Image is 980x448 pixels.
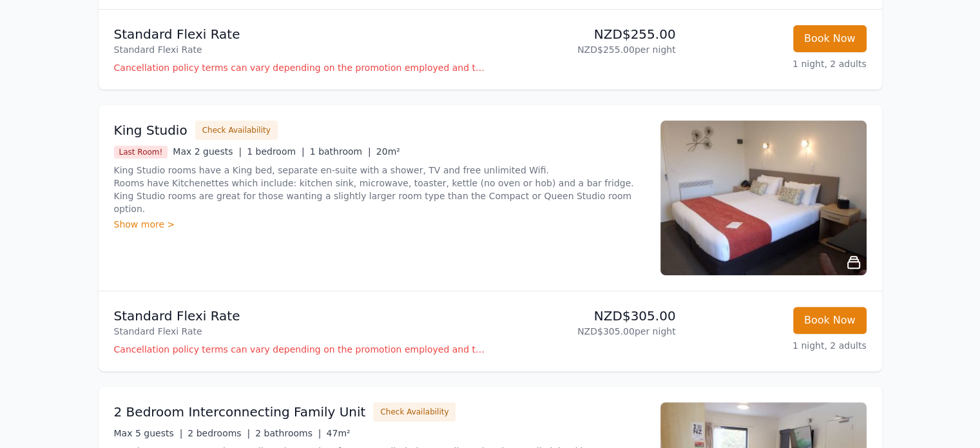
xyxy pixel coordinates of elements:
h3: King Studio [114,121,187,139]
button: Check Availability [195,121,278,140]
p: Cancellation policy terms can vary depending on the promotion employed and the time of stay of th... [114,343,485,356]
button: Book Now [793,25,867,52]
span: 2 bathrooms | [255,428,321,438]
p: Standard Flexi Rate [114,307,485,325]
p: 1 night, 2 adults [686,339,867,352]
span: 47m² [327,428,351,438]
span: Last Room! [114,146,168,159]
span: 1 bathroom | [310,146,371,157]
p: Cancellation policy terms can vary depending on the promotion employed and the time of stay of th... [114,61,485,74]
span: 20m² [376,146,400,157]
p: NZD$305.00 [495,307,676,325]
p: Standard Flexi Rate [114,25,485,43]
span: Max 5 guests | [114,428,183,438]
span: 2 bedrooms | [187,428,250,438]
h3: 2 Bedroom Interconnecting Family Unit [114,403,366,421]
p: NZD$305.00 per night [495,325,676,338]
button: Check Availability [373,402,456,422]
p: Standard Flexi Rate [114,325,485,338]
button: Book Now [793,307,867,334]
span: Max 2 guests | [173,146,242,157]
span: 1 bedroom | [247,146,305,157]
div: Show more > [114,218,645,231]
p: NZD$255.00 [495,25,676,43]
p: King Studio rooms have a King bed, separate en-suite with a shower, TV and free unlimited Wifi. R... [114,164,645,215]
p: NZD$255.00 per night [495,43,676,56]
p: Standard Flexi Rate [114,43,485,56]
p: 1 night, 2 adults [686,57,867,70]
